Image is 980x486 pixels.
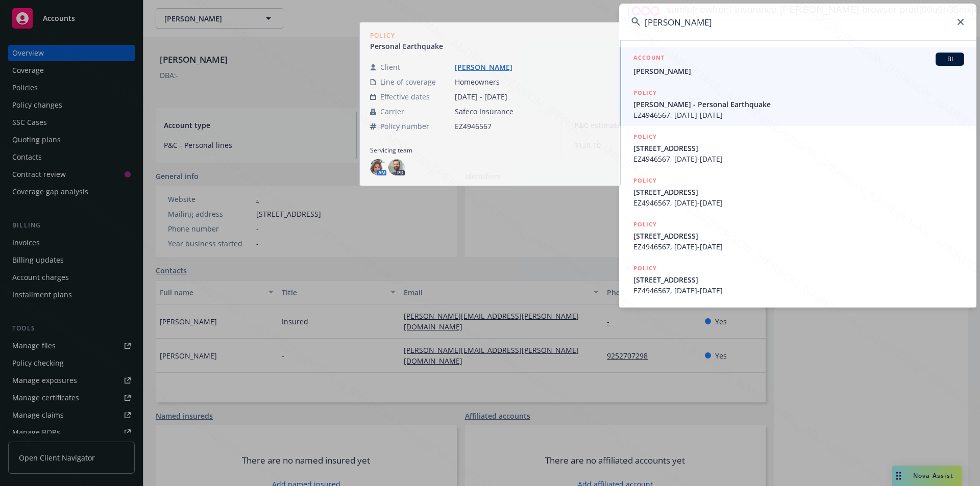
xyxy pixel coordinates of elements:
a: POLICY[STREET_ADDRESS]EZ4946567, [DATE]-[DATE] [619,258,976,301]
h5: POLICY [633,132,657,142]
span: EZ4946567, [DATE]-[DATE] [633,154,964,164]
span: [STREET_ADDRESS] [633,231,964,241]
span: EZ4946567, [DATE]-[DATE] [633,110,964,120]
span: [STREET_ADDRESS] [633,187,964,197]
a: POLICY[STREET_ADDRESS]EZ4946567, [DATE]-[DATE] [619,170,976,214]
span: [PERSON_NAME] - Personal Earthquake [633,99,964,110]
span: [PERSON_NAME] [633,66,964,76]
span: EZ4946567, [DATE]-[DATE] [633,197,964,208]
a: ACCOUNTBI[PERSON_NAME] [619,47,976,82]
span: BI [940,55,960,64]
h5: POLICY [633,88,657,98]
span: [STREET_ADDRESS] [633,274,964,285]
span: EZ4946567, [DATE]-[DATE] [633,241,964,252]
a: POLICY[STREET_ADDRESS]EZ4946567, [DATE]-[DATE] [619,214,976,258]
h5: POLICY [633,175,657,186]
a: POLICY[PERSON_NAME] - Personal EarthquakeEZ4946567, [DATE]-[DATE] [619,82,976,126]
h5: POLICY [633,263,657,273]
a: POLICY[STREET_ADDRESS]EZ4946567, [DATE]-[DATE] [619,126,976,170]
span: EZ4946567, [DATE]-[DATE] [633,285,964,296]
h5: ACCOUNT [633,53,665,65]
h5: POLICY [633,219,657,229]
input: Search... [619,4,976,40]
span: [STREET_ADDRESS] [633,143,964,154]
